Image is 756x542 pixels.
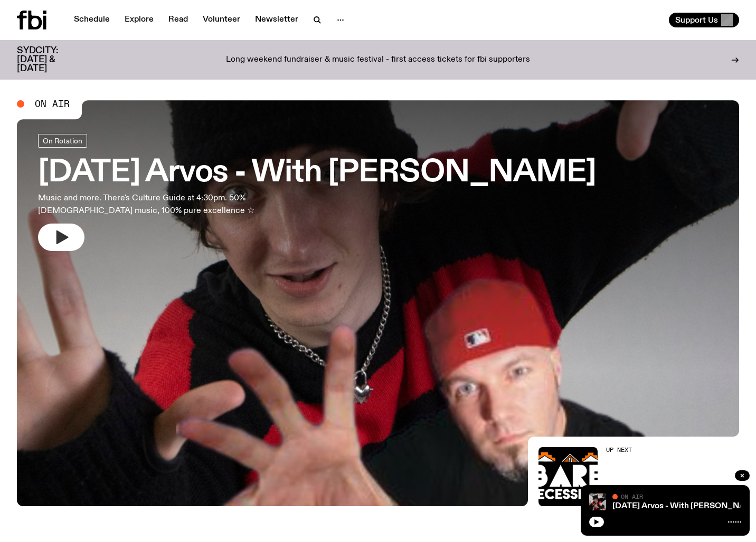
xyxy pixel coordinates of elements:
[249,13,305,27] a: Newsletter
[196,13,247,27] a: Volunteer
[118,13,160,27] a: Explore
[38,192,308,217] p: Music and more. There's Culture Guide at 4:30pm. 50% [DEMOGRAPHIC_DATA] music, 100% pure excellen...
[17,46,84,73] h3: SYDCITY: [DATE] & [DATE]
[606,447,733,453] h2: Up Next
[226,55,530,65] p: Long weekend fundraiser & music festival - first access tickets for fbi supporters
[162,13,194,27] a: Read
[38,134,596,251] a: [DATE] Arvos - With [PERSON_NAME]Music and more. There's Culture Guide at 4:30pm. 50% [DEMOGRAPHI...
[621,493,643,500] span: On Air
[68,13,116,27] a: Schedule
[35,99,70,109] span: On Air
[43,137,82,144] span: On Rotation
[38,158,596,188] h3: [DATE] Arvos - With [PERSON_NAME]
[675,15,718,25] span: Support Us
[669,13,739,27] button: Support Us
[38,134,87,148] a: On Rotation
[538,447,598,506] img: Bare Necessities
